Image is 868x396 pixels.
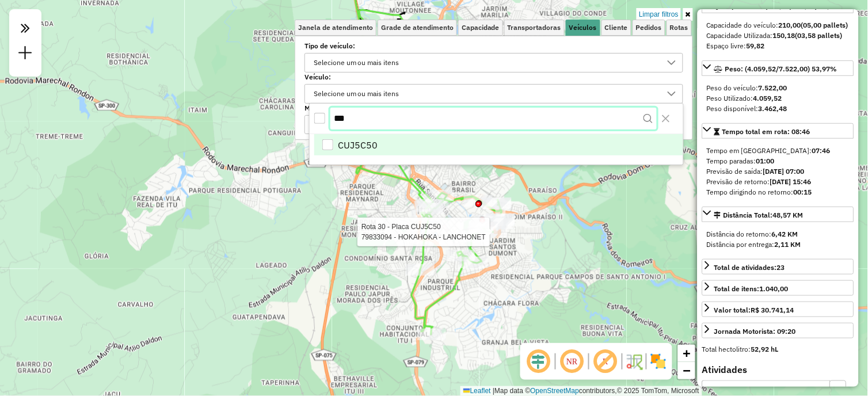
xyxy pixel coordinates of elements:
div: Map data © contributors,© 2025 TomTom, Microsoft [460,386,702,396]
span: Peso: (4.059,52/7.522,00) 53,97% [725,64,837,73]
span: Ocultar NR [558,348,586,375]
ul: Option List [310,134,683,156]
a: Zoom in [678,345,695,362]
strong: 23 [777,263,785,272]
span: Peso do veículo: [707,83,787,92]
strong: 1.040,00 [760,284,789,293]
strong: 210,00 [779,21,801,29]
div: All items unselected [314,113,325,124]
span: Rotas [670,24,688,31]
span: Ocultar deslocamento [525,348,553,375]
div: Distância Total:48,57 KM [702,224,854,254]
div: Capacidade Utilizada: [707,31,850,41]
span: Total de atividades: [714,263,785,272]
span: | [493,387,494,395]
label: Veículo: [304,72,683,82]
strong: 150,18 [773,31,795,40]
span: Pedidos [636,24,662,31]
a: Limpar filtros [637,8,681,21]
div: Previsão de saída: [707,166,850,177]
h4: Atividades [702,365,854,376]
li: CUJ5C50 [314,134,683,156]
strong: (03,58 pallets) [795,31,843,40]
span: Grade de atendimento [381,24,454,31]
span: Exibir rótulo [592,348,619,375]
div: Total hectolitro: [702,344,854,355]
a: Peso: (4.059,52/7.522,00) 53,97% [702,60,854,76]
a: Zoom out [678,362,695,379]
div: Tempo paradas: [707,156,850,166]
div: Total de itens: [714,284,789,294]
span: Capacidade [462,24,500,31]
div: Capacidade do veículo: [707,20,850,31]
strong: 4.059,52 [753,94,782,102]
div: Espaço livre: [707,41,850,51]
a: Tempo total em rota: 08:46 [702,123,854,139]
a: Distância Total:48,57 KM [702,207,854,222]
div: Peso Utilizado: [707,93,850,104]
span: CUJ5C50 [338,138,378,152]
a: Total de itens:1.040,00 [702,280,854,296]
strong: 59,82 [747,41,765,50]
a: Valor total:R$ 30.741,14 [702,302,854,317]
strong: 00:15 [794,188,812,196]
div: Valor total: [714,305,794,315]
strong: R$ 30.741,14 [751,306,794,314]
strong: 3.462,48 [759,104,787,113]
span: Tempo total em rota: 08:46 [722,127,810,136]
strong: 52,92 hL [751,345,779,353]
div: Distância do retorno: [707,229,850,239]
div: Selecione um ou mais itens [310,54,403,72]
strong: 7.522,00 [759,83,787,92]
strong: (05,00 pallets) [801,21,848,29]
a: Leaflet [463,387,491,395]
div: Tempo em [GEOGRAPHIC_DATA]: [707,146,850,156]
span: Transportadoras [508,24,561,31]
button: Close [657,109,675,128]
img: Fluxo de ruas [625,352,644,371]
em: Clique aqui para maximizar o painel [14,16,37,40]
span: − [683,363,691,378]
span: 48,57 KM [773,211,804,219]
div: Peso: (4.059,52/7.522,00) 53,97% [702,78,854,119]
div: Capacidade: (150,18/210,00) 71,51% [702,16,854,56]
div: Previsão de retorno: [707,177,850,187]
strong: 6,42 KM [772,230,798,238]
span: Janela de atendimento [298,24,373,31]
a: Nova sessão e pesquisa [14,41,37,67]
div: Tempo total em rota: 08:46 [702,141,854,202]
img: Exibir/Ocultar setores [649,352,668,371]
span: + [683,346,691,360]
span: Cliente [605,24,628,31]
div: Selecione um ou mais itens [310,85,403,103]
div: Peso disponível: [707,104,850,114]
span: Veículos [569,24,597,31]
label: Tipo de veículo: [304,41,683,51]
div: Jornada Motorista: 09:20 [714,326,796,337]
a: OpenStreetMap [531,387,580,395]
a: Ocultar filtros [683,8,693,21]
strong: 2,11 KM [775,240,801,249]
strong: [DATE] 15:46 [770,177,812,186]
strong: 07:46 [812,146,831,155]
div: Tempo dirigindo no retorno: [707,187,850,197]
a: Total de atividades:23 [702,259,854,275]
strong: 01:00 [756,157,775,165]
div: Distância Total: [714,210,804,220]
a: Jornada Motorista: 09:20 [702,323,854,338]
label: Motorista: [304,103,683,113]
div: Distância por entrega: [707,239,850,250]
strong: [DATE] 07:00 [763,167,805,176]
